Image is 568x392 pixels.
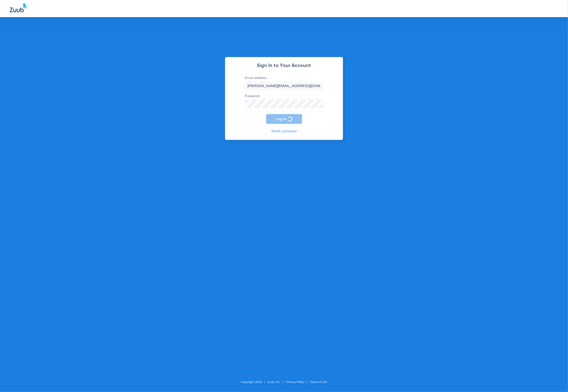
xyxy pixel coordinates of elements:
[268,380,286,385] li: Zuub, Inc.
[271,130,297,133] a: Reset password
[276,117,286,121] span: Log In
[245,82,323,90] input: Email address
[245,94,323,108] label: Password
[10,4,27,12] img: Zuub Logo
[245,76,323,90] label: Email address
[237,63,331,68] h2: Sign In to Your Account
[245,100,323,108] input: Password
[266,114,302,124] button: Log In
[241,380,268,385] li: Copyright 2025
[310,381,327,384] a: Terms of Use
[286,381,305,384] a: Privacy Policy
